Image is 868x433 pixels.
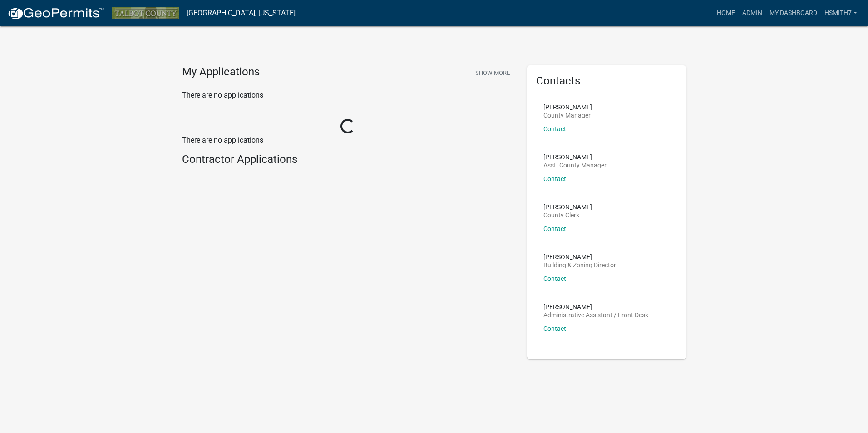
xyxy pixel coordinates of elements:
[543,125,566,133] a: Contact
[543,175,566,182] a: Contact
[472,65,513,80] button: Show More
[766,5,821,22] a: My Dashboard
[543,225,566,232] a: Contact
[739,5,766,22] a: Admin
[543,275,566,282] a: Contact
[182,153,513,166] h4: Contractor Applications
[182,135,513,146] p: There are no applications
[543,154,607,160] p: [PERSON_NAME]
[713,5,739,22] a: Home
[182,65,260,79] h4: My Applications
[543,212,592,218] p: County Clerk
[182,153,513,170] wm-workflow-list-section: Contractor Applications
[543,254,616,260] p: [PERSON_NAME]
[543,312,648,318] p: Administrative Assistant / Front Desk
[112,7,179,19] img: Talbot County, Georgia
[543,262,616,268] p: Building & Zoning Director
[543,104,592,110] p: [PERSON_NAME]
[821,5,861,22] a: hsmith7
[182,90,513,101] p: There are no applications
[543,204,592,210] p: [PERSON_NAME]
[543,325,566,332] a: Contact
[543,112,592,118] p: County Manager
[543,162,607,168] p: Asst. County Manager
[536,74,677,88] h5: Contacts
[187,5,296,21] a: [GEOGRAPHIC_DATA], [US_STATE]
[543,304,648,310] p: [PERSON_NAME]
